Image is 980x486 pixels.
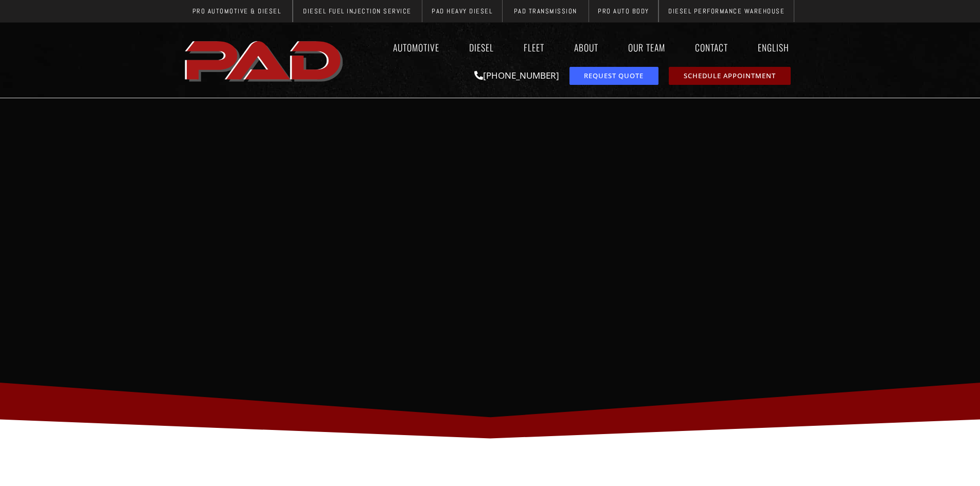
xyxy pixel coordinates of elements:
a: English [748,35,799,59]
a: [PHONE_NUMBER] [474,69,559,81]
a: Our Team [618,35,675,59]
span: Diesel Fuel Injection Service [303,8,412,14]
span: PAD Transmission [514,8,577,14]
a: request a service or repair quote [569,67,658,85]
a: Diesel [459,35,504,59]
span: Diesel Performance Warehouse [668,8,785,14]
a: Automotive [383,35,449,59]
span: Pro Automotive & Diesel [192,8,281,14]
a: schedule repair or service appointment [669,67,791,85]
a: About [564,35,608,59]
a: Fleet [514,35,554,59]
img: The image shows the word "PAD" in bold, red, uppercase letters with a slight shadow effect. [182,32,348,88]
nav: Menu [348,35,799,59]
span: Schedule Appointment [684,73,776,79]
span: Request Quote [584,73,644,79]
a: Contact [685,35,738,59]
span: Pro Auto Body [598,8,649,14]
a: pro automotive and diesel home page [182,32,348,88]
span: PAD Heavy Diesel [432,8,492,14]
